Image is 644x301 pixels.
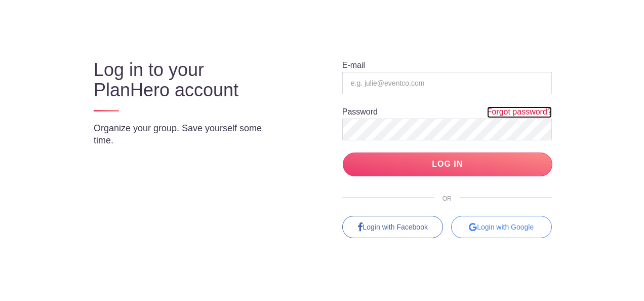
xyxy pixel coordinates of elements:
[94,122,284,146] p: Organize your group. Save yourself some time.
[342,216,443,238] a: Login with Facebook
[343,153,552,176] input: LOG IN
[487,106,552,118] a: Forgot password?
[342,108,378,116] label: Password
[434,195,460,202] span: OR
[451,216,552,238] div: Login with Google
[342,72,552,94] input: e.g. julie@eventco.com
[342,61,365,69] label: E-mail
[94,60,284,100] h3: Log in to your PlanHero account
